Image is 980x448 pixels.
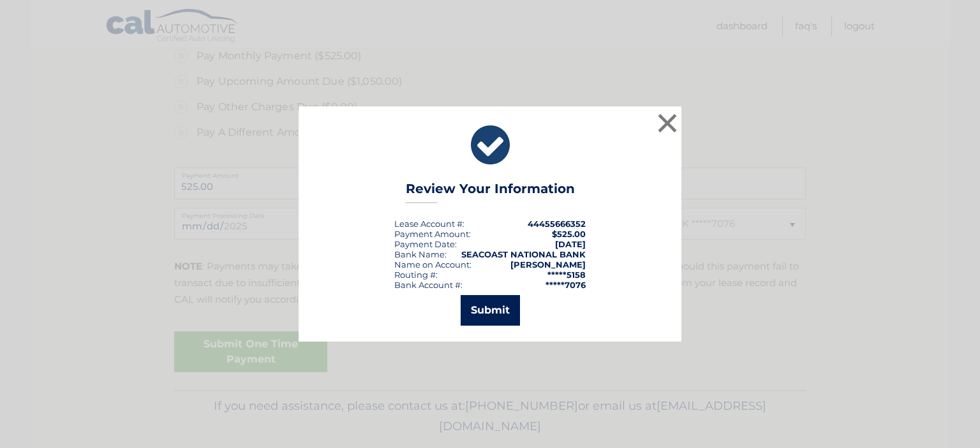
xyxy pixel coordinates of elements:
div: Bank Account #: [394,280,463,290]
h3: Review Your Information [406,181,575,203]
strong: SEACOAST NATIONAL BANK [461,249,586,259]
button: × [655,110,680,136]
span: [DATE] [555,239,586,249]
strong: [PERSON_NAME] [510,259,586,270]
div: : [394,239,457,249]
div: Bank Name: [394,249,447,259]
div: Lease Account #: [394,219,464,229]
button: Submit [461,295,520,326]
span: Payment Date [394,239,455,249]
div: Routing #: [394,270,438,280]
div: Name on Account: [394,259,471,270]
div: Payment Amount: [394,229,471,239]
span: $525.00 [552,229,586,239]
strong: 44455666352 [528,219,586,229]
